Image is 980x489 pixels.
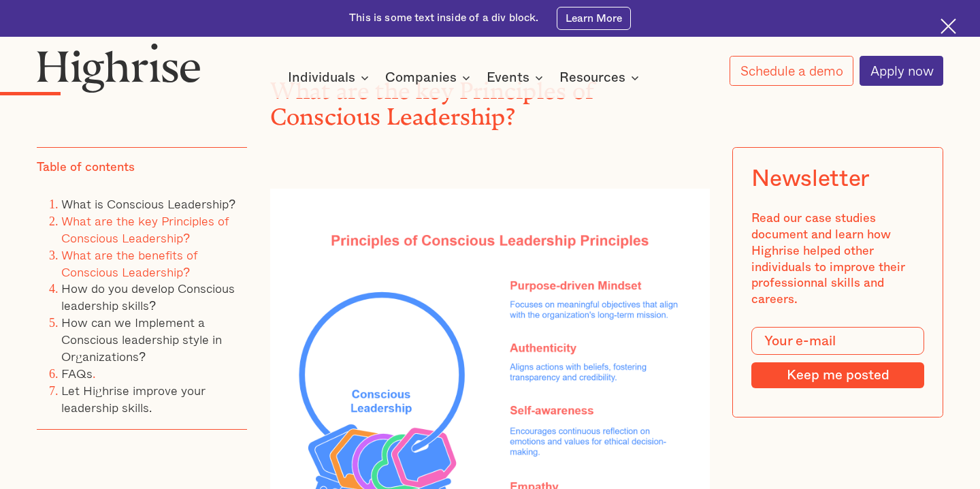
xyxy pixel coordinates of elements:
a: How can we Implement a Conscious leadership style in Organizations? [61,313,222,366]
div: Individuals [288,69,355,86]
a: Learn More [557,7,630,31]
div: Individuals [288,69,373,86]
input: Keep me posted [752,363,924,389]
a: FAQs [61,364,93,383]
div: Events [487,69,547,86]
div: Read our case studies document and learn how Highrise helped other individuals to improve their p... [752,211,924,309]
input: Your e-mail [752,328,924,356]
div: Table of contents [37,160,135,176]
img: Cross icon [941,18,956,34]
a: What are the key Principles of Conscious Leadership? [61,211,229,247]
div: Resources [559,69,625,86]
div: This is some text inside of a div block. [349,11,538,25]
div: Companies [385,69,474,86]
div: Companies [385,69,457,86]
li: . [61,366,247,383]
a: Let Highrise improve your leadership skills. [61,381,206,417]
a: Schedule a demo [730,56,853,86]
div: Newsletter [752,166,870,193]
a: How do you develop Conscious leadership skills? [61,279,235,315]
div: Resources [559,69,643,86]
a: What are the benefits of Conscious Leadership? [61,245,197,281]
a: What is Conscious Leadership? [61,194,235,213]
img: Highrise logo [37,43,201,93]
form: Modal Form [752,328,924,389]
a: Apply now [860,56,943,86]
div: Events [487,69,529,86]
